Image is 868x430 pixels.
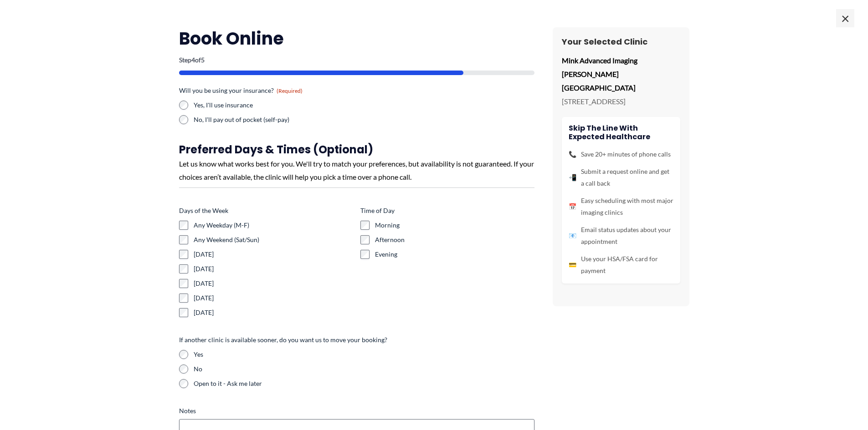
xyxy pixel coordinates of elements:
label: Yes, I'll use insurance [194,101,353,110]
label: Yes [194,350,534,359]
p: Step of [179,57,534,63]
p: [STREET_ADDRESS] [562,95,680,108]
span: 📧 [569,230,576,242]
h2: Book Online [179,27,534,50]
li: Use your HSA/FSA card for payment [569,253,673,277]
span: × [836,9,854,27]
label: No, I'll pay out of pocket (self-pay) [194,115,353,124]
legend: Will you be using your insurance? [179,86,303,95]
div: Let us know what works best for you. We'll try to match your preferences, but availability is not... [179,157,534,184]
span: 📞 [569,148,576,160]
label: [DATE] [194,279,353,288]
span: 📅 [569,201,576,212]
span: 5 [201,56,205,64]
label: [DATE] [194,308,353,317]
label: Afternoon [375,235,534,244]
h3: Your Selected Clinic [562,36,680,47]
li: Save 20+ minutes of phone calls [569,148,673,160]
legend: If another clinic is available sooner, do you want us to move your booking? [179,335,387,344]
label: Evening [375,250,534,259]
span: (Required) [277,87,303,94]
legend: Time of Day [360,206,395,215]
span: 📲 [569,172,576,183]
label: [DATE] [194,250,353,259]
h4: Skip the line with Expected Healthcare [569,124,673,141]
label: Notes [179,406,534,415]
label: Any Weekday (M-F) [194,221,353,230]
label: Open to it - Ask me later [194,379,534,388]
label: [DATE] [194,264,353,273]
h3: Preferred Days & Times (Optional) [179,142,534,157]
li: Easy scheduling with most major imaging clinics [569,195,673,218]
li: Email status updates about your appointment [569,224,673,248]
span: 4 [191,56,195,64]
li: Submit a request online and get a call back [569,166,673,189]
label: [DATE] [194,293,353,303]
p: Mink Advanced Imaging [PERSON_NAME][GEOGRAPHIC_DATA] [562,54,680,94]
legend: Days of the Week [179,206,228,215]
label: Morning [375,221,534,230]
label: Any Weekend (Sat/Sun) [194,235,353,244]
label: No [194,364,534,374]
span: 💳 [569,259,576,271]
